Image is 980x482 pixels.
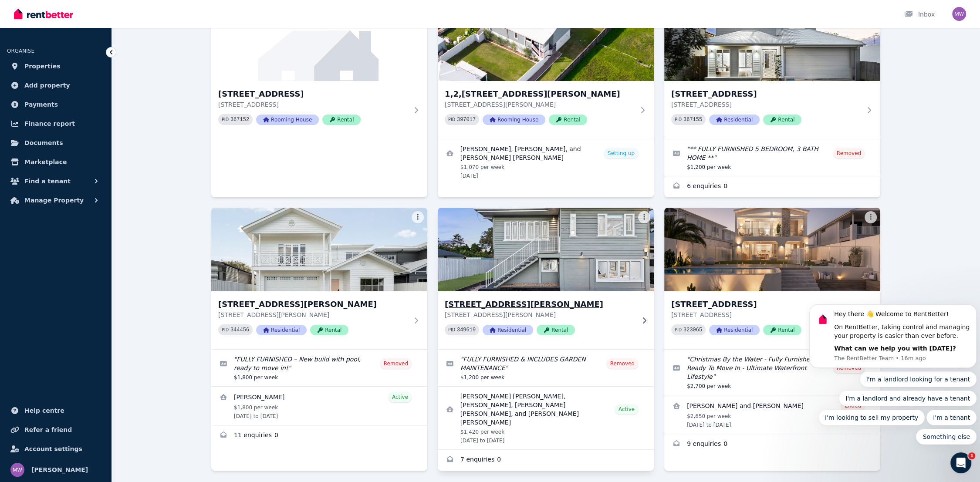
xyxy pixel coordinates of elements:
[322,115,361,125] span: Rental
[445,100,635,109] p: [STREET_ADDRESS][PERSON_NAME]
[438,450,654,471] a: Enquiries for 43 Carter Street, Northgate
[448,117,455,122] small: PID
[664,139,880,176] a: Edit listing: ** FULLY FURNISHED 5 BEDROOM, 3 BATH HOME **
[438,208,654,349] a: 43 Carter Street, Northgate[STREET_ADDRESS][PERSON_NAME][STREET_ADDRESS][PERSON_NAME]PID 349619Re...
[671,310,861,319] p: [STREET_ADDRESS]
[7,115,104,132] a: Finance report
[675,117,682,122] small: PID
[968,452,975,459] span: 1
[709,325,760,335] span: Residential
[24,195,84,206] span: Manage Property
[218,310,408,319] p: [STREET_ADDRESS][PERSON_NAME]
[7,77,104,94] a: Add property
[675,327,682,332] small: PID
[7,192,104,209] button: Manage Property
[7,48,34,54] span: ORGANISE
[7,153,104,171] a: Marketplace
[445,298,635,310] h3: [STREET_ADDRESS][PERSON_NAME]
[664,434,880,455] a: Enquiries for 82 Coolum Parade, Newport
[24,157,67,167] span: Marketplace
[683,117,702,123] code: 367155
[7,96,104,113] a: Payments
[24,405,64,416] span: Help centre
[664,395,880,434] a: View details for Shaun Erasmus and Jeff Steine
[483,115,545,125] span: Rooming House
[664,208,880,349] a: 82 Coolum Parade, Newport[STREET_ADDRESS][STREET_ADDRESS]PID 323065ResidentialRental
[211,425,427,446] a: Enquiries for 22 Mann Avenue, Northgate
[433,206,659,293] img: 43 Carter Street, Northgate
[7,57,104,75] a: Properties
[7,172,104,190] button: Find a tenant
[211,350,427,386] a: Edit listing: FULLY FURNISHED – New build with pool, ready to move in!
[7,134,104,152] a: Documents
[664,350,880,395] a: Edit listing: Christmas By the Water - Fully Furnished & Ready To Move In - Ultimate Waterfront L...
[445,88,635,100] h3: 1,2,[STREET_ADDRESS][PERSON_NAME]
[438,139,654,185] a: View details for Hanna Thompson, Craig Jones, and Blessing Peter Tapiwa Matambanadzo
[24,425,72,435] span: Refer a friend
[31,465,88,475] span: [PERSON_NAME]
[256,325,307,335] span: Residential
[664,176,880,197] a: Enquiries for 15 Aurora St, Spring Mountain
[24,99,58,110] span: Payments
[448,327,455,332] small: PID
[230,327,249,333] code: 344456
[218,100,408,109] p: [STREET_ADDRESS]
[763,325,801,335] span: Rental
[952,7,966,21] img: Melinda Williams
[671,100,861,109] p: [STREET_ADDRESS]
[457,117,476,123] code: 397017
[904,10,935,19] div: Inbox
[7,440,104,458] a: Account settings
[7,402,104,419] a: Help centre
[950,452,971,473] iframe: Intercom live chat
[24,80,70,91] span: Add property
[671,298,861,310] h3: [STREET_ADDRESS]
[7,421,104,438] a: Refer a friend
[709,115,760,125] span: Residential
[671,88,861,100] h3: [STREET_ADDRESS]
[24,176,71,186] span: Find a tenant
[664,208,880,291] img: 82 Coolum Parade, Newport
[222,117,229,122] small: PID
[218,298,408,310] h3: [STREET_ADDRESS][PERSON_NAME]
[211,208,427,349] a: 22 Mann Avenue, Northgate[STREET_ADDRESS][PERSON_NAME][STREET_ADDRESS][PERSON_NAME]PID 344456Resi...
[222,327,229,332] small: PID
[310,325,348,335] span: Rental
[438,387,654,449] a: View details for Fletcher Elizabeth Casey, Hanna Thompson, Jesse Ross Howlett, and Olivia Margare...
[10,463,24,477] img: Melinda Williams
[537,325,575,335] span: Rental
[683,327,702,333] code: 323065
[24,138,63,148] span: Documents
[457,327,476,333] code: 349619
[218,88,408,100] h3: [STREET_ADDRESS]
[763,115,801,125] span: Rental
[24,61,61,71] span: Properties
[14,7,73,20] img: RentBetter
[445,310,635,319] p: [STREET_ADDRESS][PERSON_NAME]
[256,115,319,125] span: Rooming House
[865,211,877,223] button: More options
[549,115,587,125] span: Rental
[24,444,82,454] span: Account settings
[211,387,427,425] a: View details for Lloyd Fergestad
[806,219,980,458] iframe: Intercom notifications message
[211,208,427,291] img: 22 Mann Avenue, Northgate
[412,211,424,223] button: More options
[230,117,249,123] code: 367152
[638,211,650,223] button: More options
[483,325,533,335] span: Residential
[438,350,654,386] a: Edit listing: FULLY FURNISHED & INCLUDES GARDEN MAINTENANCE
